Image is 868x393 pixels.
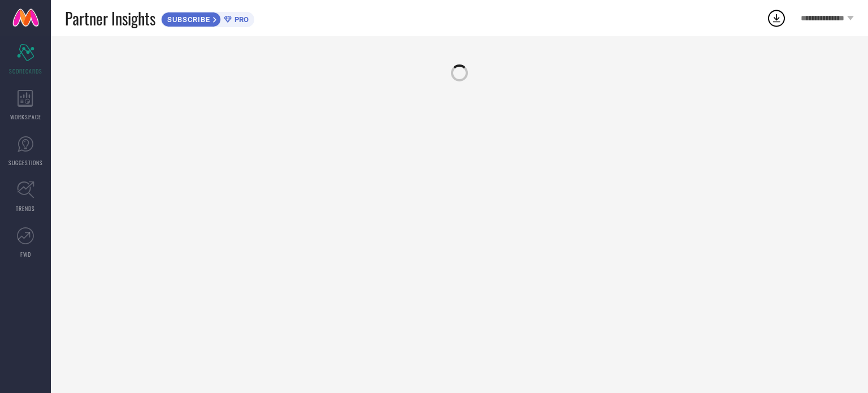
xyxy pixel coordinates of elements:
span: SCORECARDS [9,67,42,75]
span: Partner Insights [65,7,155,30]
span: TRENDS [16,204,35,213]
div: Open download list [766,8,787,28]
span: WORKSPACE [10,113,41,121]
span: SUBSCRIBE [162,15,213,24]
span: FWD [20,250,31,258]
span: PRO [232,15,249,24]
span: SUGGESTIONS [8,158,43,167]
a: SUBSCRIBEPRO [161,9,254,27]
